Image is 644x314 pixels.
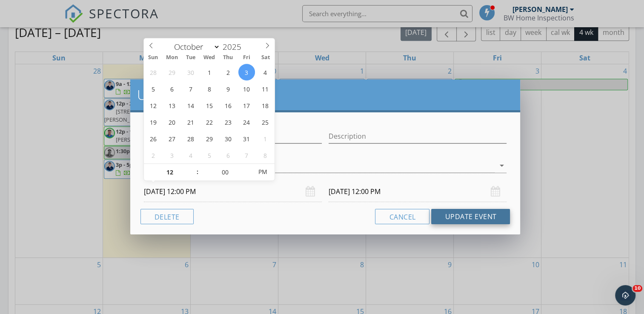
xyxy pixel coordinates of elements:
button: Delete [140,209,194,224]
span: October 8, 2025 [201,80,218,97]
span: October 5, 2025 [145,80,161,97]
iframe: Intercom live chat [615,285,635,305]
span: November 4, 2025 [182,147,199,163]
span: November 5, 2025 [201,147,218,163]
span: October 19, 2025 [145,114,161,130]
span: October 16, 2025 [220,97,236,114]
span: October 14, 2025 [182,97,199,114]
span: October 2, 2025 [220,64,236,80]
span: October 25, 2025 [257,114,274,130]
span: November 1, 2025 [257,130,274,147]
span: October 3, 2025 [238,64,255,80]
span: October 10, 2025 [238,80,255,97]
span: October 15, 2025 [201,97,218,114]
span: October 24, 2025 [238,114,255,130]
span: November 8, 2025 [257,147,274,163]
span: September 28, 2025 [145,64,161,80]
span: November 2, 2025 [145,147,161,163]
i: arrow_drop_down [496,160,507,171]
span: October 6, 2025 [163,80,180,97]
span: October 13, 2025 [163,97,180,114]
span: Sun [144,55,163,60]
span: November 6, 2025 [220,147,236,163]
span: Thu [219,55,238,60]
span: Wed [200,55,219,60]
span: October 28, 2025 [182,130,199,147]
span: October 30, 2025 [220,130,236,147]
span: October 9, 2025 [220,80,236,97]
span: November 3, 2025 [163,147,180,163]
span: September 30, 2025 [182,64,199,80]
span: October 4, 2025 [257,64,274,80]
span: October 1, 2025 [201,64,218,80]
span: October 17, 2025 [238,97,255,114]
span: October 29, 2025 [201,130,218,147]
button: Cancel [375,209,429,224]
span: October 7, 2025 [182,80,199,97]
span: Tue [181,55,200,60]
span: 10 [633,285,642,292]
span: October 12, 2025 [145,97,161,114]
span: November 7, 2025 [238,147,255,163]
span: October 23, 2025 [220,114,236,130]
span: October 27, 2025 [163,130,180,147]
span: October 31, 2025 [238,130,255,147]
h2: Update Event [137,86,514,103]
input: Select date [329,181,507,202]
span: October 11, 2025 [257,80,274,97]
span: September 29, 2025 [163,64,180,80]
button: Update Event [431,209,510,224]
span: October 20, 2025 [163,114,180,130]
span: October 22, 2025 [201,114,218,130]
span: : [196,163,199,180]
span: Click to toggle [251,163,275,180]
input: Select date [144,181,322,202]
span: October 18, 2025 [257,97,274,114]
span: Fri [238,55,256,60]
input: Year [220,41,248,52]
span: Mon [163,55,181,60]
span: October 26, 2025 [145,130,161,147]
span: October 21, 2025 [182,114,199,130]
span: Sat [256,55,275,60]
